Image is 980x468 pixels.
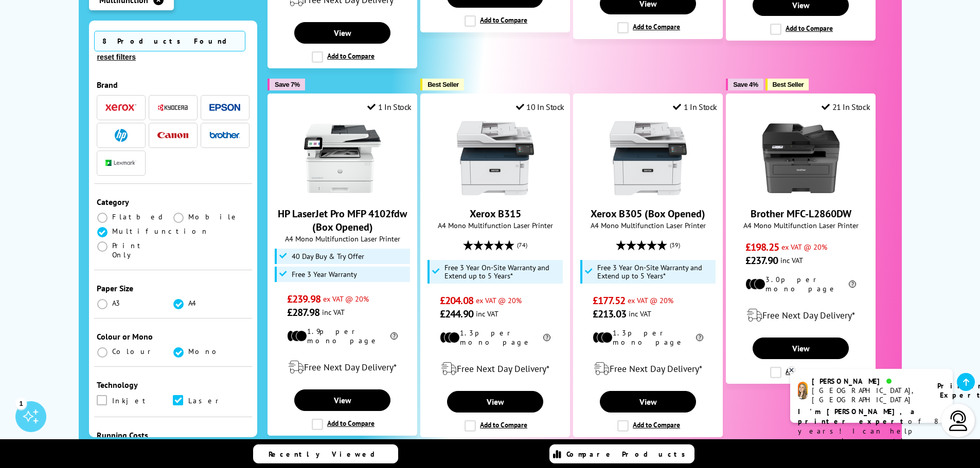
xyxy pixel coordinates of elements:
img: Xerox B315 [457,120,534,197]
div: 10 In Stock [516,102,564,112]
button: Save 4% [726,79,763,90]
span: Compare Products [566,450,691,459]
span: Mono [188,347,222,356]
div: 1 In Stock [367,102,412,112]
div: Running Costs [97,430,250,440]
span: Laser [188,395,223,406]
img: Xerox B305 (Box Opened) [610,120,687,197]
div: Category [97,197,250,207]
a: HP LaserJet Pro MFP 4102fdw (Box Opened) [304,189,381,199]
button: Kyocera [154,101,191,115]
span: A4 [188,298,198,308]
div: Brand [97,80,250,90]
label: Add to Compare [617,22,680,33]
span: 8 Products Found [94,31,245,51]
a: Brother MFC-L2860DW [762,189,840,199]
a: Xerox B315 [470,207,521,220]
button: Brother [206,128,243,142]
label: Add to Compare [465,15,527,27]
div: modal_delivery [732,301,870,330]
span: inc VAT [476,309,498,319]
a: Xerox B305 (Box Opened) [591,207,705,220]
a: Compare Products [549,444,694,463]
span: Mobile [188,212,239,221]
img: HP [115,129,128,142]
span: Inkjet [112,395,150,406]
button: HP [102,128,139,142]
span: A4 Mono Multifunction Laser Printer [273,234,412,244]
a: Xerox B315 [457,189,534,199]
button: Best Seller [765,79,809,90]
div: modal_delivery [579,354,717,383]
span: Best Seller [427,81,459,88]
label: Add to Compare [770,367,833,378]
span: £213.03 [593,307,626,321]
span: ex VAT @ 20% [628,295,673,305]
div: Colour or Mono [97,331,250,342]
span: inc VAT [322,307,345,317]
button: Xerox [102,101,139,115]
p: of 8 years! I can help you choose the right product [798,407,945,456]
label: Add to Compare [312,51,375,63]
span: £239.98 [287,292,320,306]
span: Print Only [112,241,173,259]
button: Canon [154,128,191,142]
div: modal_delivery [426,354,564,383]
label: Add to Compare [770,24,833,35]
span: ex VAT @ 20% [781,242,827,252]
li: 3.0p per mono page [745,275,856,293]
span: £198.25 [745,240,779,254]
a: Brother MFC-L2860DW [751,207,851,220]
img: Lexmark [105,160,136,166]
button: Lexmark [102,156,139,170]
span: Colour [112,347,155,356]
a: View [294,22,390,44]
a: HP LaserJet Pro MFP 4102fdw (Box Opened) [278,207,407,234]
span: A3 [112,298,121,308]
img: Brother MFC-L2860DW [762,120,840,197]
img: amy-livechat.png [798,382,808,400]
span: Free 3 Year Warranty [292,270,357,278]
img: user-headset-light.svg [948,410,969,431]
span: £204.08 [440,294,473,307]
div: 1 In Stock [673,102,717,112]
span: ex VAT @ 20% [323,294,369,304]
img: HP LaserJet Pro MFP 4102fdw (Box Opened) [304,120,381,197]
span: A4 Mono Multifunction Laser Printer [579,220,717,230]
span: £287.98 [287,306,319,319]
li: 1.3p per mono page [440,328,550,347]
span: Best Seller [773,81,804,88]
span: Free 3 Year On-Site Warranty and Extend up to 5 Years* [597,264,714,280]
span: Save 4% [733,81,758,88]
div: 1 [15,398,27,409]
button: reset filters [94,52,139,62]
span: inc VAT [780,255,803,265]
label: Add to Compare [465,420,527,432]
div: Technology [97,380,250,390]
span: 40 Day Buy & Try Offer [292,252,364,260]
a: Recently Viewed [253,444,398,463]
span: Save 7% [275,81,299,88]
div: 21 In Stock [822,102,870,112]
a: View [294,389,390,411]
button: Save 7% [268,79,305,90]
a: View [600,391,696,413]
img: Brother [209,132,240,139]
span: (74) [517,235,527,255]
button: Best Seller [420,79,464,90]
a: Xerox B305 (Box Opened) [610,189,687,199]
span: Recently Viewed [269,450,385,459]
span: £244.90 [440,307,473,321]
a: View [447,391,543,413]
span: Flatbed [112,212,166,221]
div: [GEOGRAPHIC_DATA], [GEOGRAPHIC_DATA] [812,386,924,404]
label: Add to Compare [312,419,375,430]
span: A4 Mono Multifunction Laser Printer [426,220,564,230]
span: (39) [670,235,680,255]
div: Paper Size [97,283,250,293]
button: Epson [206,101,243,115]
span: A4 Mono Multifunction Laser Printer [732,220,870,230]
div: modal_delivery [273,353,412,382]
div: [PERSON_NAME] [812,377,924,386]
img: Canon [157,132,188,139]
